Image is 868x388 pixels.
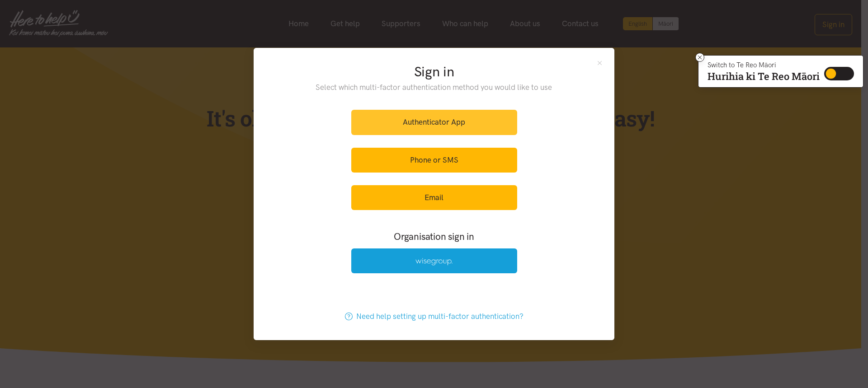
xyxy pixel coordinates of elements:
[326,230,542,243] h3: Organisation sign in
[335,304,533,329] a: Need help setting up multi-factor authentication?
[351,148,517,173] a: Phone or SMS
[297,62,571,81] h2: Sign in
[708,62,820,68] p: Switch to Te Reo Māori
[351,185,517,210] a: Email
[351,110,517,135] a: Authenticator App
[596,59,604,66] button: Close
[297,81,571,93] p: Select which multi-factor authentication method you would like to use
[415,258,453,266] img: Wise Group
[708,72,820,80] p: Hurihia ki Te Reo Māori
